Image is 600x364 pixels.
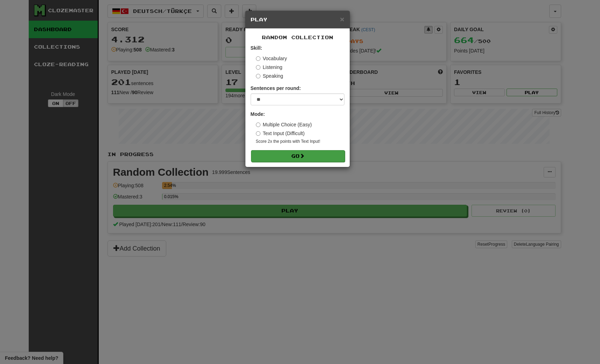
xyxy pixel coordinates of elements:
[256,130,305,137] label: Text Input (Difficult)
[256,122,260,127] input: Multiple Choice (Easy)
[251,111,265,117] strong: Mode:
[251,85,301,92] label: Sentences per round:
[251,16,344,23] h5: Play
[256,64,282,71] label: Listening
[256,74,260,78] input: Speaking
[251,45,262,51] strong: Skill:
[340,15,344,23] button: Close
[256,131,260,136] input: Text Input (Difficult)
[340,15,344,23] span: ×
[256,72,283,79] label: Speaking
[251,150,345,162] button: Go
[256,139,344,145] small: Score 2x the points with Text Input !
[262,34,333,40] span: Random Collection
[256,121,312,128] label: Multiple Choice (Easy)
[256,55,287,62] label: Vocabulary
[256,56,260,61] input: Vocabulary
[256,65,260,70] input: Listening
